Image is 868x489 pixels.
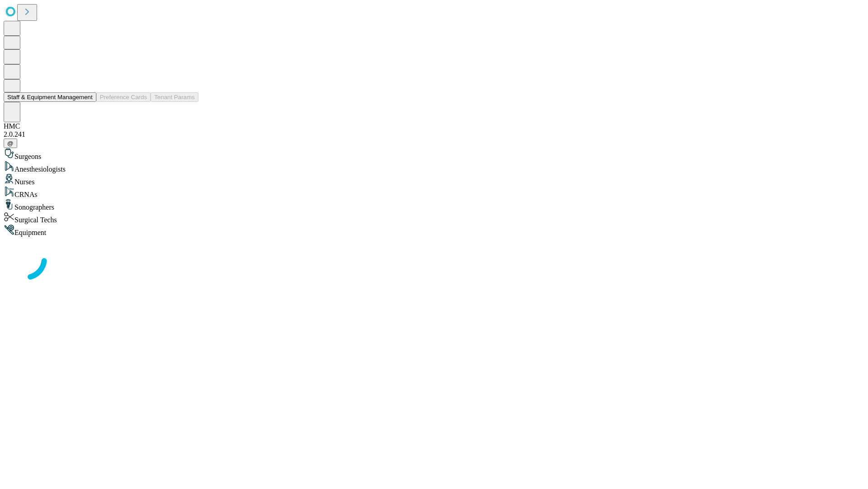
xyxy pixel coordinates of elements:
[4,130,864,139] div: 2.0.241
[4,211,864,224] div: Surgical Techs
[96,92,151,102] button: Preference Cards
[4,173,864,186] div: Nurses
[4,122,864,130] div: HMC
[4,161,864,173] div: Anesthesiologists
[4,199,864,211] div: Sonographers
[4,224,864,237] div: Equipment
[4,186,864,199] div: CRNAs
[4,148,864,161] div: Surgeons
[151,92,198,102] button: Tenant Params
[7,140,14,147] span: @
[4,139,17,148] button: @
[4,92,96,102] button: Staff & Equipment Management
